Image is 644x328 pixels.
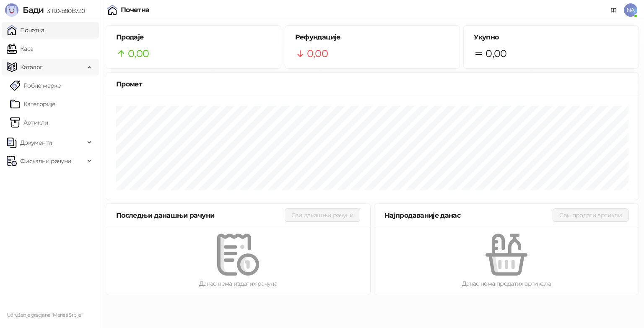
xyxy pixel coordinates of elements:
[10,114,49,131] a: ArtikliАртикли
[20,59,43,75] span: Каталог
[7,312,83,318] small: Udruženje gradjana "Mensa Srbije"
[624,3,637,17] span: NA
[5,3,18,17] img: Logo
[116,210,285,221] div: Последњи данашњи рачуни
[607,3,621,17] a: Документација
[116,32,271,42] h5: Продаје
[285,208,360,222] button: Сви данашњи рачуни
[388,279,625,288] div: Данас нема продатих артикала
[384,210,553,221] div: Најпродаваније данас
[10,77,61,94] a: Робне марке
[44,7,85,15] span: 3.11.0-b80b730
[10,96,56,112] a: Категорије
[7,40,33,57] a: Каса
[307,46,328,62] span: 0,00
[121,7,150,13] div: Почетна
[119,279,357,288] div: Данас нема издатих рачуна
[116,79,628,89] div: Промет
[20,153,71,169] span: Фискални рачуни
[295,32,450,42] h5: Рефундације
[474,32,628,42] h5: Укупно
[486,46,506,62] span: 0,00
[23,5,44,15] span: Бади
[7,22,44,39] a: Почетна
[553,208,628,222] button: Сви продати артикли
[128,46,149,62] span: 0,00
[20,134,52,151] span: Документи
